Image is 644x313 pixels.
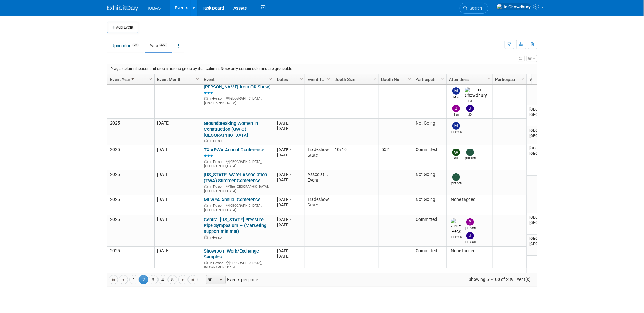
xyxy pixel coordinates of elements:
div: [GEOGRAPHIC_DATA], [GEOGRAPHIC_DATA] [204,159,271,168]
span: Column Settings [195,77,200,82]
div: The [GEOGRAPHIC_DATA], [GEOGRAPHIC_DATA] [204,184,271,193]
td: Tradeshow National [305,70,332,119]
td: Not Going [413,119,446,145]
a: Past239 [145,40,172,52]
span: Column Settings [148,77,153,82]
div: [DATE] [277,202,302,207]
a: Event [204,74,270,85]
img: In-Person Event [204,204,208,207]
td: 2025 [107,70,154,119]
td: [DATE] [154,195,201,215]
img: Tracy DeJarnett [452,173,460,181]
div: [DATE] [277,121,302,126]
span: Column Settings [299,77,304,82]
td: Not Going [413,170,446,195]
img: JD Demore [466,105,474,112]
a: Go to the next page [178,275,188,284]
img: Jerry Peck [451,218,462,235]
span: - [290,217,291,222]
div: None tagged [449,248,490,254]
td: [DATE] [154,119,201,145]
td: [GEOGRAPHIC_DATA], [GEOGRAPHIC_DATA] [527,126,555,144]
td: Tradeshow State [305,145,332,170]
a: Upcoming38 [107,40,144,52]
span: Events per page [198,275,264,284]
a: MI WEA Annual Conference [204,197,260,202]
img: Jeffrey LeBlanc [466,232,474,239]
a: Go to the first page [109,275,118,284]
div: Jeffrey LeBlanc [465,239,476,244]
td: [GEOGRAPHIC_DATA], [GEOGRAPHIC_DATA] [527,144,555,176]
a: Column Settings [406,74,413,83]
span: Go to the previous page [121,277,126,282]
img: Brett Ardizone [466,218,474,226]
td: 2025 [107,247,154,272]
span: 38 [132,43,139,47]
span: Column Settings [487,77,492,82]
a: 1 [129,275,139,284]
div: Mike Bussio [451,130,462,134]
span: 239 [159,43,167,47]
div: Moe Tamizifar [451,95,462,99]
span: - [290,249,291,253]
a: Booth Size [335,74,374,85]
a: Column Settings [147,74,154,83]
div: [DATE] [277,177,302,183]
td: [GEOGRAPHIC_DATA], [GEOGRAPHIC_DATA] [527,105,555,126]
img: In-Person Event [204,97,208,100]
span: Column Settings [268,77,273,82]
span: Search [468,6,482,11]
span: In-Person [209,97,225,101]
td: Committed [413,215,446,247]
span: Go to the last page [190,277,195,282]
span: HOBAS [146,6,161,11]
img: Lia Chowdhury [465,87,487,98]
span: In-Person [209,261,225,265]
a: Showroom Work/Exchange Samples [204,248,259,260]
div: [DATE] [277,254,302,259]
div: Tracy DeJarnett [451,181,462,186]
td: 2025 [107,170,154,195]
div: [GEOGRAPHIC_DATA], [GEOGRAPHIC_DATA] [204,260,271,269]
td: 552 [379,145,413,170]
img: Will Stafford [452,149,460,156]
td: [DATE] [154,215,201,247]
td: 2025 [107,215,154,247]
td: Association Event [305,170,332,195]
a: Go to the last page [188,275,198,284]
td: 310 [379,70,413,119]
div: [GEOGRAPHIC_DATA], [GEOGRAPHIC_DATA] [204,96,271,105]
a: Venue Location [530,74,551,85]
a: Event Month [157,74,197,85]
img: Ted Woolsey [466,149,474,156]
a: [US_STATE] Water Association (TWA) Summer Conference [204,172,267,183]
img: Mike Bussio [452,122,460,130]
a: Participation Type [495,74,522,85]
button: Add Event [107,22,138,33]
a: Column Settings [520,74,527,83]
span: - [290,172,291,177]
a: Column Settings [440,74,446,83]
a: Attendees [449,74,489,85]
img: Ben Hunter [452,105,460,112]
span: Go to the first page [111,277,116,282]
a: Search [460,3,488,14]
div: [DATE] [277,248,302,254]
a: Column Settings [325,74,332,83]
span: - [290,197,291,202]
img: In-Person Event [204,261,208,264]
td: 8x20, 160sq ft [332,70,379,119]
a: 4 [158,275,168,284]
span: Column Settings [373,77,378,82]
a: Groundbreaking Women in Construction (GWIC) [GEOGRAPHIC_DATA] [204,121,258,138]
span: select [218,277,223,282]
span: In-Person [209,160,225,164]
td: Not Going [413,195,446,215]
div: None tagged [449,197,490,202]
a: Central [US_STATE] Pressure Pipe Symposium -- (Marketing support minimal) [204,217,266,234]
td: [GEOGRAPHIC_DATA], [GEOGRAPHIC_DATA] [527,235,555,256]
img: In-Person Event [204,139,208,142]
a: TX APWA Annual Conference [204,147,264,159]
div: [DATE] [277,147,302,152]
div: [DATE] [277,126,302,131]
